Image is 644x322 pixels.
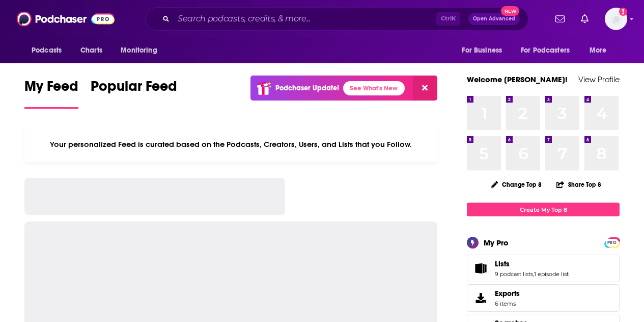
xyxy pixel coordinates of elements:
[605,8,627,30] span: Logged in as gabrielle.gantz
[24,78,78,101] span: My Feed
[501,6,519,16] span: New
[462,43,502,58] span: For Business
[467,203,620,216] a: Create My Top 8
[534,270,569,278] a: 1 episode list
[473,16,515,21] span: Open Advanced
[455,41,515,60] button: open menu
[578,75,620,84] a: View Profile
[436,12,460,26] span: Ctrl K
[495,300,520,307] span: 6 items
[32,43,62,58] span: Podcasts
[577,10,593,28] a: Show notifications dropdown
[91,78,177,101] span: Popular Feed
[24,78,78,109] a: My Feed
[495,270,533,278] a: 9 podcast lists
[590,43,607,58] span: More
[275,84,339,92] p: Podchaser Update!
[556,175,602,194] button: Share Top 8
[533,270,534,278] span: ,
[495,259,569,268] a: Lists
[484,238,509,247] div: My Pro
[582,41,620,60] button: open menu
[495,289,520,298] span: Exports
[485,178,548,191] button: Change Top 8
[606,239,618,246] span: PRO
[514,41,584,60] button: open menu
[80,43,102,58] span: Charts
[495,259,510,268] span: Lists
[343,81,405,95] a: See What's New
[24,41,75,60] button: open menu
[114,41,170,60] button: open menu
[121,43,157,58] span: Monitoring
[605,8,627,30] button: Show profile menu
[605,8,627,30] img: User Profile
[468,13,520,25] button: Open AdvancedNew
[91,78,177,109] a: Popular Feed
[174,11,436,27] input: Search podcasts, credits, & more...
[470,291,491,305] span: Exports
[619,8,627,16] svg: Add a profile image
[146,7,528,31] div: Search podcasts, credits, & more...
[24,127,437,162] div: Your personalized Feed is curated based on the Podcasts, Creators, Users, and Lists that you Follow.
[467,284,620,312] a: Exports
[17,9,115,29] img: Podchaser - Follow, Share and Rate Podcasts
[470,261,491,276] a: Lists
[467,75,568,84] a: Welcome [PERSON_NAME]!
[551,10,569,28] a: Show notifications dropdown
[606,238,618,246] a: PRO
[467,255,620,282] span: Lists
[521,43,570,58] span: For Podcasters
[74,41,108,60] a: Charts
